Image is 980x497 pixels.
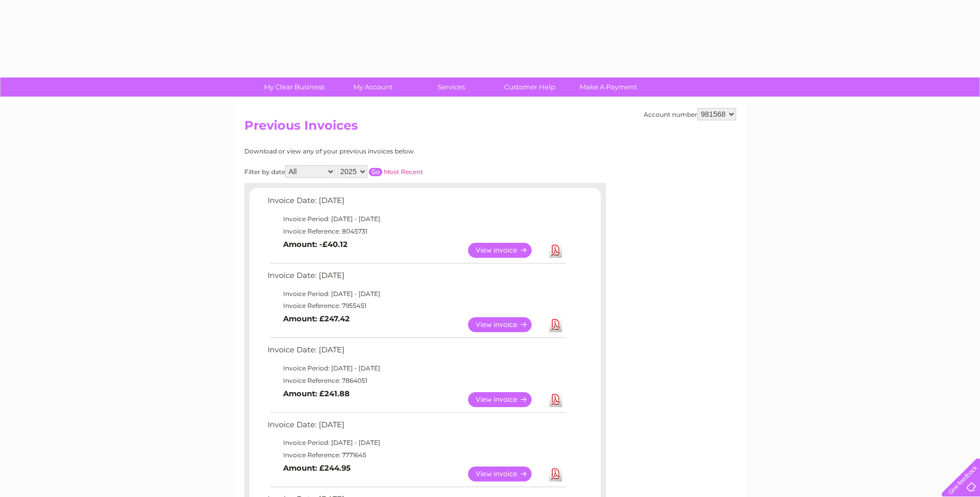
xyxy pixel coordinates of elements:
[468,317,544,332] a: View
[265,300,567,312] td: Invoice Reference: 7955451
[644,108,736,120] div: Account number
[549,467,562,482] a: Download
[468,243,544,258] a: View
[468,392,544,407] a: View
[265,437,567,449] td: Invoice Period: [DATE] - [DATE]
[384,168,423,176] a: Most Recent
[468,467,544,482] a: View
[283,389,350,398] b: Amount: £241.88
[265,449,567,461] td: Invoice Reference: 7771645
[330,77,415,97] a: My Account
[265,194,567,213] td: Invoice Date: [DATE]
[244,118,736,138] h2: Previous Invoices
[409,77,494,97] a: Services
[265,288,567,300] td: Invoice Period: [DATE] - [DATE]
[283,240,348,249] b: Amount: -£40.12
[265,362,567,375] td: Invoice Period: [DATE] - [DATE]
[252,77,337,97] a: My Clear Business
[265,269,567,288] td: Invoice Date: [DATE]
[283,463,351,473] b: Amount: £244.95
[265,375,567,387] td: Invoice Reference: 7864051
[549,243,562,258] a: Download
[265,213,567,225] td: Invoice Period: [DATE] - [DATE]
[265,225,567,238] td: Invoice Reference: 8045731
[244,148,516,155] div: Download or view any of your previous invoices below.
[549,392,562,407] a: Download
[487,77,572,97] a: Customer Help
[549,317,562,332] a: Download
[265,418,567,437] td: Invoice Date: [DATE]
[566,77,651,97] a: Make A Payment
[244,165,516,178] div: Filter by date
[283,314,350,323] b: Amount: £247.42
[265,343,567,362] td: Invoice Date: [DATE]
